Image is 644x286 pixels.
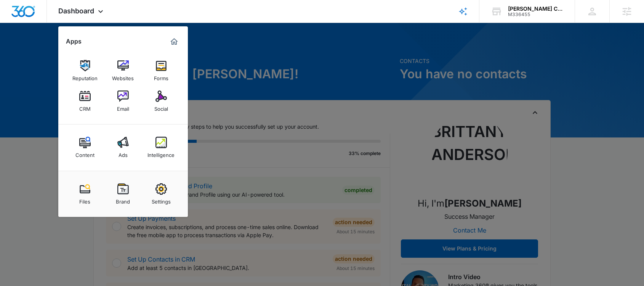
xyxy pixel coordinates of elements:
[79,195,90,205] div: Files
[154,71,168,81] div: Forms
[117,102,129,112] div: Email
[70,133,99,162] a: Content
[168,36,180,48] a: Marketing 360® Dashboard
[508,12,564,17] div: account id
[70,56,99,85] a: Reputation
[109,133,138,162] a: Ads
[147,148,175,158] div: Intelligence
[109,87,138,116] a: Email
[116,195,130,205] div: Brand
[70,87,99,116] a: CRM
[58,7,94,15] span: Dashboard
[79,102,91,112] div: CRM
[66,38,82,45] h2: Apps
[112,71,134,81] div: Websites
[109,56,138,85] a: Websites
[119,148,128,158] div: Ads
[147,179,176,208] a: Settings
[72,71,98,81] div: Reputation
[152,195,171,205] div: Settings
[109,179,138,208] a: Brand
[70,179,99,208] a: Files
[147,133,176,162] a: Intelligence
[147,56,176,85] a: Forms
[508,6,564,12] div: account name
[154,102,168,112] div: Social
[75,148,95,158] div: Content
[147,87,176,116] a: Social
